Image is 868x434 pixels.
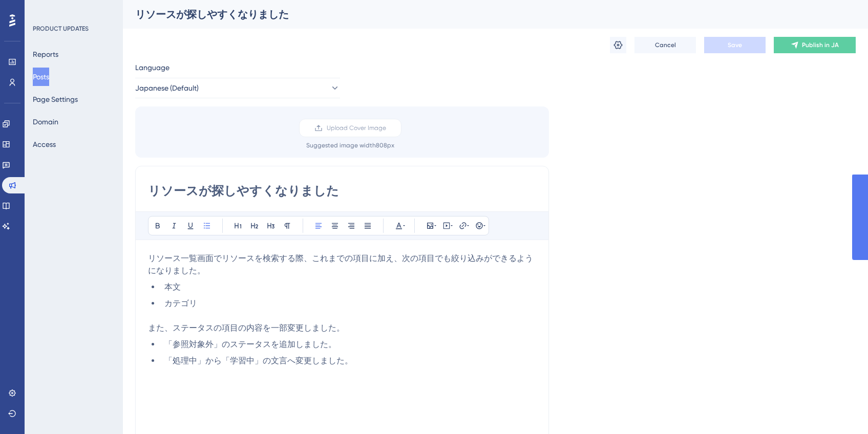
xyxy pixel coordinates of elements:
[634,37,696,53] button: Cancel
[135,7,830,21] div: リソースが探しやすくなりました
[164,339,336,349] span: 「参照対象外」のステータスを追加しました。
[135,78,340,98] button: Japanese (Default)
[164,356,353,365] span: 「処理中」から「学習中」の文言へ変更しました。
[33,135,56,154] button: Access
[164,298,197,308] span: カテゴリ
[148,253,533,275] span: リソース一覧画面でリソースを検索する際、これまでの項目に加え、次の項目でも絞り込みができるようになりました。
[774,37,856,53] button: Publish in JA
[306,141,394,149] div: Suggested image width 808 px
[135,61,170,74] span: Language
[327,124,386,132] span: Upload Cover Image
[33,68,49,86] button: Posts
[704,37,766,53] button: Save
[728,41,742,49] span: Save
[802,41,839,49] span: Publish in JA
[135,82,199,94] span: Japanese (Default)
[33,113,58,131] button: Domain
[164,282,181,292] span: 本文
[825,394,856,424] iframe: UserGuiding AI Assistant Launcher
[33,90,78,108] button: Page Settings
[33,25,89,33] div: PRODUCT UPDATES
[33,45,58,63] button: Reports
[148,323,345,333] span: また、ステータスの項目の内容を一部変更しました。
[655,41,676,49] span: Cancel
[148,183,536,199] input: Post Title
